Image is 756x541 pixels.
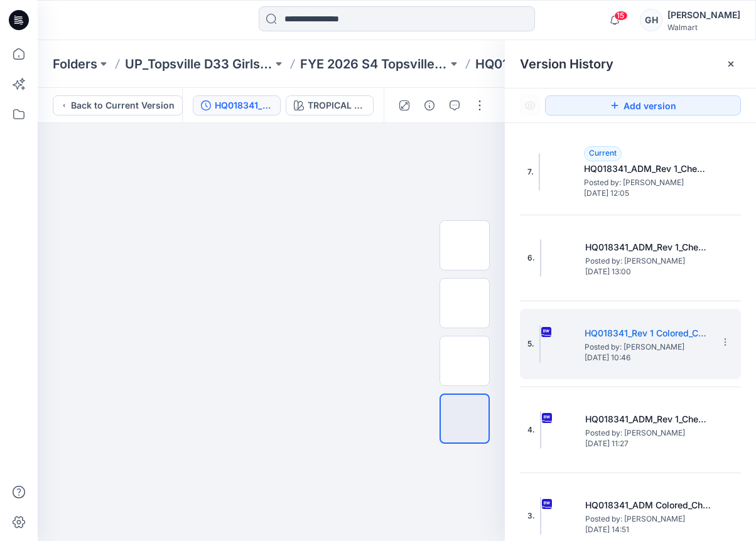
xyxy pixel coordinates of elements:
[585,255,711,267] span: Posted by: Gwen Hine
[53,95,183,115] button: Back to Current Version
[585,353,710,362] span: [DATE] 10:46
[584,176,710,189] span: Posted by: Gwen Hine
[540,411,541,449] img: HQ018341_ADM_Rev 1_Chenille Sweater_TMRA033
[585,326,710,341] h5: HQ018341_Rev 1 Colored_Chenille Sweater
[53,55,97,73] a: Folders
[539,153,540,191] img: HQ018341_ADM_Rev 1_Chenille Sweater_TMRA033
[527,510,535,522] span: 3.
[527,424,535,436] span: 4.
[300,55,448,73] a: FYE 2026 S4 Topsville D33 Girls Tops
[585,513,711,525] span: Posted by: Gwen Hine
[584,189,710,198] span: [DATE] 12:05
[215,99,273,112] div: HQ018341_Rev 1 Colored_Chenille Sweater
[545,95,741,115] button: Add version
[589,148,617,158] span: Current
[585,439,711,448] span: [DATE] 11:27
[540,497,541,535] img: HQ018341_ADM Colored_Chenille Sweater_TMRA033
[308,99,365,112] div: TROPICAL BLOSSOM
[614,11,628,21] span: 15
[527,166,534,178] span: 7.
[585,427,711,439] span: Posted by: Gwen Hine
[584,161,710,176] h5: HQ018341_ADM_Rev 1_Chenille Sweater_TMRA033
[475,55,623,73] p: HQ018341_ADM_Chenille Sweater
[667,23,740,32] div: Walmart
[585,267,711,276] span: [DATE] 13:00
[585,341,710,353] span: Posted by: Gwen Hine
[640,9,662,31] div: GH
[520,56,613,72] span: Version History
[667,8,740,23] div: [PERSON_NAME]
[520,95,540,115] button: Show Hidden Versions
[527,338,534,350] span: 5.
[125,55,273,73] a: UP_Topsville D33 Girls Tops & Bottoms
[193,95,281,115] button: HQ018341_Rev 1 Colored_Chenille Sweater
[726,59,736,69] button: Close
[585,240,711,255] h5: HQ018341_ADM_Rev 1_Chenille Sweater_TMRA033
[585,498,711,513] h5: HQ018341_ADM Colored_Chenille Sweater_TMRA033
[539,325,541,363] img: HQ018341_Rev 1 Colored_Chenille Sweater
[527,252,535,264] span: 6.
[419,95,440,115] button: Details
[286,95,374,115] button: TROPICAL BLOSSOM
[585,412,711,427] h5: HQ018341_ADM_Rev 1_Chenille Sweater_TMRA033
[540,239,541,277] img: HQ018341_ADM_Rev 1_Chenille Sweater_TMRA033
[585,525,711,534] span: [DATE] 14:51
